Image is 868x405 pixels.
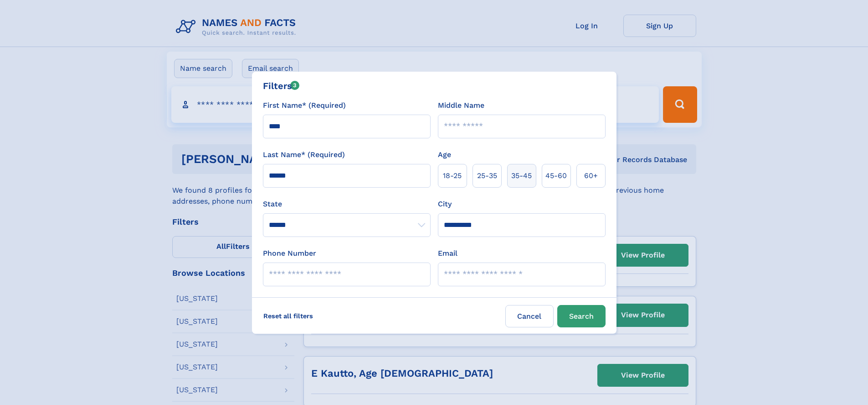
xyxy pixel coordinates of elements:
label: City [438,199,452,210]
span: 45‑60 [545,170,567,181]
label: Phone Number [263,248,316,259]
label: Email [438,248,457,259]
label: Cancel [505,305,554,327]
label: Reset all filters [257,305,319,327]
span: 60+ [584,170,598,181]
label: Last Name* (Required) [263,149,345,160]
div: Filters [263,79,300,93]
label: Middle Name [438,100,484,111]
span: 35‑45 [511,170,532,181]
label: State [263,199,431,210]
span: 18‑25 [443,170,462,181]
button: Search [557,305,606,327]
span: 25‑35 [477,170,497,181]
label: First Name* (Required) [263,100,346,111]
label: Age [438,149,451,160]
